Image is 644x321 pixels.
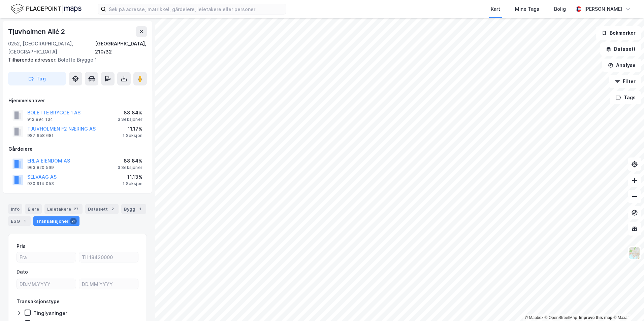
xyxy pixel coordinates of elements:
[8,40,95,56] div: 0252, [GEOGRAPHIC_DATA], [GEOGRAPHIC_DATA]
[44,204,83,214] div: Leietakere
[27,165,54,170] div: 963 820 569
[8,145,147,153] div: Gårdeiere
[17,242,26,250] div: Pris
[8,72,66,85] button: Tag
[17,252,76,262] input: Fra
[600,42,641,56] button: Datasett
[17,279,76,289] input: DD.MM.YYYY
[121,204,146,214] div: Bygg
[584,5,622,13] div: [PERSON_NAME]
[106,4,286,14] input: Søk på adresse, matrikkel, gårdeiere, leietakere eller personer
[123,133,142,138] div: 1 Seksjon
[515,5,539,13] div: Mine Tags
[17,297,60,306] div: Transaksjonstype
[545,315,577,320] a: OpenStreetMap
[70,218,77,224] div: 21
[27,117,53,122] div: 912 894 134
[33,216,79,226] div: Transaksjoner
[21,218,28,224] div: 1
[27,181,54,186] div: 930 914 053
[25,204,42,214] div: Eiere
[33,310,67,316] div: Tinglysninger
[123,181,142,186] div: 1 Seksjon
[525,315,543,320] a: Mapbox
[579,315,612,320] a: Improve this map
[95,40,147,56] div: [GEOGRAPHIC_DATA], 210/32
[8,26,66,37] div: Tjuvholmen Allé 2
[137,206,143,212] div: 1
[8,97,147,105] div: Hjemmelshaver
[8,216,31,226] div: ESG
[118,117,142,122] div: 3 Seksjoner
[123,173,142,181] div: 11.13%
[85,204,119,214] div: Datasett
[27,133,54,138] div: 987 658 681
[11,3,82,15] img: logo.f888ab2527a4732fd821a326f86c7f29.svg
[118,109,142,117] div: 88.84%
[79,252,138,262] input: Til 18420000
[118,165,142,170] div: 3 Seksjoner
[118,157,142,165] div: 88.84%
[596,26,641,40] button: Bokmerker
[79,279,138,289] input: DD.MM.YYYY
[491,5,500,13] div: Kart
[123,125,142,133] div: 11.17%
[610,289,644,321] iframe: Chat Widget
[610,91,641,104] button: Tags
[609,75,641,88] button: Filter
[8,204,22,214] div: Info
[554,5,566,13] div: Bolig
[8,57,58,63] span: Tilhørende adresser:
[72,206,80,212] div: 27
[602,59,641,72] button: Analyse
[17,268,28,276] div: Dato
[8,56,141,64] div: Bolette Brygge 1
[109,206,116,212] div: 2
[628,247,641,259] img: Z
